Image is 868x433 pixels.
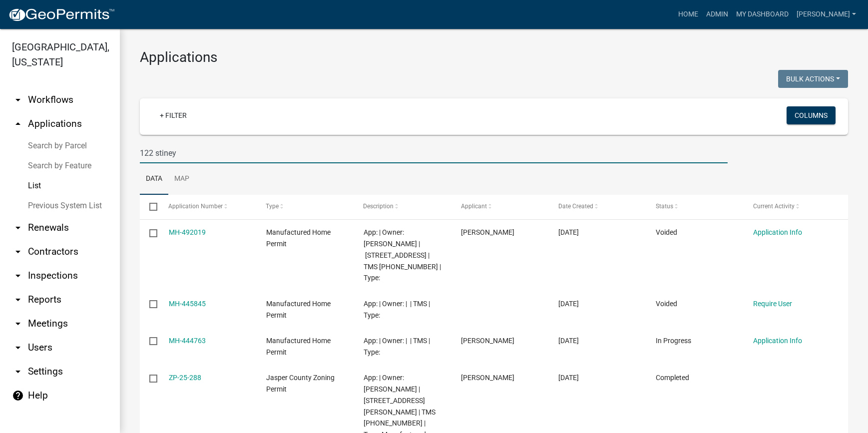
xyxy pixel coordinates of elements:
a: ZP-25-288 [169,374,201,382]
a: Home [674,5,702,24]
a: [PERSON_NAME] [793,5,860,24]
span: Status [656,203,673,210]
datatable-header-cell: Current Activity [744,195,841,219]
span: Completed [656,374,689,382]
i: arrow_drop_down [12,246,24,258]
i: arrow_drop_up [12,118,24,130]
span: App: | Owner: | | TMS | Type: [364,337,430,356]
span: Manufactured Home Permit [266,228,331,248]
i: arrow_drop_down [12,318,24,330]
datatable-header-cell: Status [646,195,744,219]
datatable-header-cell: Date Created [549,195,646,219]
span: Manufactured Home Permit [266,337,331,356]
span: Type [266,203,279,210]
datatable-header-cell: Description [354,195,451,219]
span: App: | Owner: | | TMS | Type: [364,300,430,319]
a: Require User [753,300,792,308]
span: Date Created [558,203,593,210]
datatable-header-cell: Select [140,195,159,219]
span: Applicant [461,203,487,210]
i: arrow_drop_down [12,294,24,306]
i: help [12,390,24,402]
span: 07/02/2025 [558,374,579,382]
a: Application Info [753,337,802,345]
a: MH-444763 [169,337,206,345]
datatable-header-cell: Type [256,195,354,219]
span: Current Activity [753,203,795,210]
i: arrow_drop_down [12,222,24,234]
span: Manufactured Home Permit [266,300,331,319]
a: Map [168,163,195,195]
span: Voided [656,228,677,236]
button: Columns [787,106,836,124]
button: Bulk Actions [778,70,848,88]
a: + Filter [152,106,195,124]
i: arrow_drop_down [12,342,24,354]
span: 07/07/2025 [558,300,579,308]
span: Voided [656,300,677,308]
a: MH-445845 [169,300,206,308]
input: Search for applications [140,143,728,163]
datatable-header-cell: Application Number [159,195,256,219]
span: 07/02/2025 [558,337,579,345]
span: Jasper County Zoning Permit [266,374,335,393]
a: Admin [702,5,732,24]
span: In Progress [656,337,691,345]
span: 10/13/2025 [558,228,579,236]
span: Description [364,203,394,210]
span: CAROLYN [461,374,514,382]
a: My Dashboard [732,5,793,24]
span: CAROLYN [461,228,514,236]
datatable-header-cell: Applicant [451,195,549,219]
a: Application Info [753,228,802,236]
i: arrow_drop_down [12,94,24,106]
a: Data [140,163,168,195]
span: Application Number [169,203,223,210]
a: MH-492019 [169,228,206,236]
i: arrow_drop_down [12,366,24,378]
span: CAROLYN [461,337,514,345]
span: App: | Owner: HEYWARD SAMMY | 122 STINEY FUNERAL HOME RD | TMS 029-47-02-010 | Type: [364,228,441,282]
i: arrow_drop_down [12,270,24,282]
h3: Applications [140,49,848,66]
